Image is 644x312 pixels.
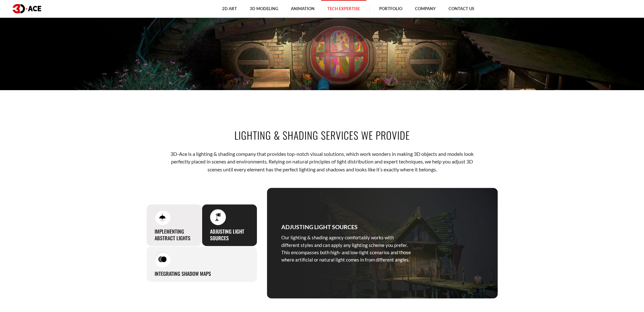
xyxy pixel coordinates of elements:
img: Integrating shadow maps [158,255,167,264]
img: logo dark [13,4,41,13]
p: 3D-Ace is a lighting & shading company that provides top-notch visual solutions, which work wonde... [166,150,478,173]
h3: Adjusting light sources [210,228,249,242]
h3: Adjusting light sources [281,222,358,231]
p: Our lighting & shading agency comfortably works with different styles and can apply any lighting ... [281,234,411,264]
img: Adjusting light sources [214,213,222,221]
h3: Implementing abstract lights [155,228,194,242]
h2: Lighting & Shading Services We Provide [146,128,498,142]
h3: Integrating shadow maps [155,270,211,277]
img: Implementing abstract lights [158,213,167,221]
